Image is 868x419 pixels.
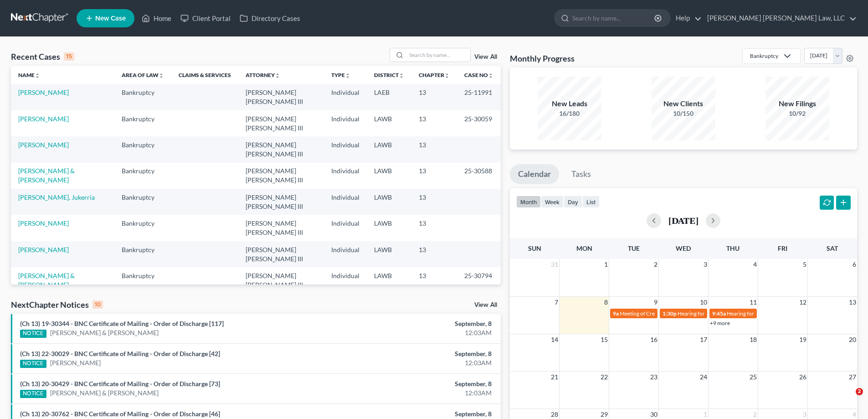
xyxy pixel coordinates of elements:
span: Fri [778,244,787,252]
a: [PERSON_NAME] [18,219,69,227]
span: 13 [848,297,857,308]
td: LAWB [367,163,411,189]
span: 11 [749,297,758,308]
td: Individual [324,136,367,162]
td: Individual [324,84,367,110]
span: 4 [752,259,758,270]
div: NextChapter Notices [11,299,103,310]
span: 12 [798,297,807,308]
td: Individual [324,267,367,293]
span: 22 [600,372,609,383]
td: 25-30059 [457,110,501,136]
h3: Monthly Progress [510,53,575,64]
span: Sat [827,244,838,252]
a: [PERSON_NAME] [50,358,101,367]
td: 13 [411,189,457,215]
a: +9 more [710,320,730,326]
button: month [516,196,541,208]
span: 23 [649,372,658,383]
span: 27 [848,372,857,383]
span: Hearing for [PERSON_NAME] [678,310,749,317]
a: Attorneyunfold_more [246,72,280,78]
td: LAWB [367,189,411,215]
td: LAWB [367,241,411,267]
i: unfold_more [345,73,350,78]
button: list [582,196,600,208]
a: [PERSON_NAME] [18,115,69,123]
span: Hearing for [PERSON_NAME] & [PERSON_NAME] [727,310,846,317]
td: Bankruptcy [114,110,171,136]
td: LAEB [367,84,411,110]
td: LAWB [367,267,411,293]
i: unfold_more [488,73,493,78]
span: 3 [703,259,708,270]
div: September, 8 [340,319,492,328]
span: 9:45a [712,310,726,317]
a: [PERSON_NAME] & [PERSON_NAME] [18,167,75,184]
td: Bankruptcy [114,215,171,241]
div: 10/150 [652,109,715,118]
div: 15 [64,52,74,61]
input: Search by name... [572,10,656,26]
div: NOTICE [20,360,46,368]
a: [PERSON_NAME] & [PERSON_NAME] [50,388,159,398]
span: New Case [95,15,126,22]
td: LAWB [367,136,411,162]
td: Bankruptcy [114,136,171,162]
a: (Ch 13) 22-30029 - BNC Certificate of Mailing - Order of Discharge [42] [20,350,220,357]
td: [PERSON_NAME] [PERSON_NAME] III [238,84,324,110]
div: 16/180 [538,109,601,118]
i: unfold_more [35,73,40,78]
a: Chapterunfold_more [419,72,450,78]
span: 26 [798,372,807,383]
td: Individual [324,215,367,241]
td: Individual [324,241,367,267]
td: Bankruptcy [114,163,171,189]
div: NOTICE [20,330,46,338]
td: [PERSON_NAME] [PERSON_NAME] III [238,215,324,241]
i: unfold_more [159,73,164,78]
h2: [DATE] [668,216,699,225]
a: Directory Cases [235,10,305,26]
a: [PERSON_NAME], Jukerria [18,193,95,201]
span: 14 [550,334,559,345]
td: 13 [411,110,457,136]
iframe: Intercom live chat [837,388,859,410]
div: 12:03AM [340,388,492,398]
a: [PERSON_NAME] & [PERSON_NAME] [18,272,75,289]
div: New Clients [652,98,715,109]
span: 9 [653,297,658,308]
td: [PERSON_NAME] [PERSON_NAME] III [238,110,324,136]
span: 6 [852,259,857,270]
span: 16 [649,334,658,345]
div: 12:03AM [340,328,492,337]
div: Bankruptcy [750,52,778,60]
td: [PERSON_NAME] [PERSON_NAME] III [238,136,324,162]
a: (Ch 13) 20-30429 - BNC Certificate of Mailing - Order of Discharge [73] [20,380,220,388]
a: Tasks [563,164,599,184]
td: LAWB [367,215,411,241]
div: September, 8 [340,409,492,419]
span: 24 [699,372,708,383]
i: unfold_more [275,73,280,78]
span: 18 [749,334,758,345]
i: unfold_more [444,73,450,78]
span: 17 [699,334,708,345]
td: 13 [411,215,457,241]
a: Area of Lawunfold_more [122,72,164,78]
td: 13 [411,136,457,162]
div: 12:03AM [340,358,492,367]
td: 13 [411,84,457,110]
td: Bankruptcy [114,84,171,110]
button: week [541,196,564,208]
span: 31 [550,259,559,270]
span: 7 [554,297,559,308]
span: 2 [653,259,658,270]
span: 2 [856,388,863,395]
a: [PERSON_NAME] [PERSON_NAME] Law, LLC [703,10,857,26]
div: September, 8 [340,349,492,358]
a: [PERSON_NAME] [18,246,69,253]
a: Nameunfold_more [18,72,40,78]
a: Home [137,10,176,26]
span: 1 [603,259,609,270]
